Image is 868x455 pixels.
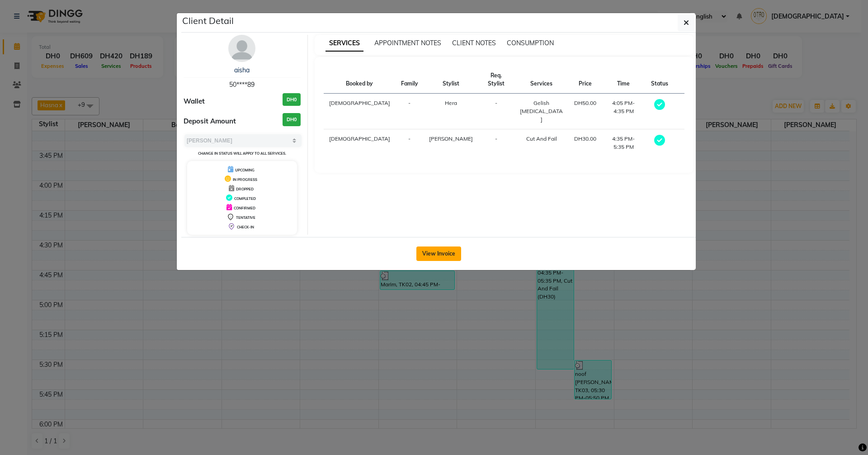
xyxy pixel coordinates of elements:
[283,113,301,126] h3: DH0
[234,206,255,210] span: CONFIRMED
[646,66,674,94] th: Status
[478,94,514,129] td: -
[228,35,255,62] img: avatar
[237,225,254,229] span: CHECK-IN
[236,187,254,191] span: DROPPED
[520,135,563,143] div: Cut And Fail
[184,116,236,127] span: Deposit Amount
[520,99,563,123] div: Gelish [MEDICAL_DATA]
[602,129,646,157] td: 4:35 PM-5:35 PM
[574,99,596,107] div: DH50.00
[324,129,396,157] td: [DEMOGRAPHIC_DATA]
[198,151,286,156] small: Change in status will apply to all services.
[478,129,514,157] td: -
[396,129,424,157] td: -
[324,66,396,94] th: Booked by
[184,96,205,107] span: Wallet
[424,66,478,94] th: Stylist
[325,35,363,52] span: SERVICES
[283,93,301,106] h3: DH0
[574,135,596,143] div: DH30.00
[396,94,424,129] td: -
[602,94,646,129] td: 4:05 PM-4:35 PM
[235,168,255,172] span: UPCOMING
[445,100,457,106] span: Hera
[478,66,514,94] th: Req. Stylist
[416,246,461,261] button: View Invoice
[429,135,473,142] span: [PERSON_NAME]
[234,66,250,74] a: aisha
[452,39,496,47] span: CLIENT NOTES
[507,39,554,47] span: CONSUMPTION
[396,66,424,94] th: Family
[234,196,256,201] span: COMPLETED
[233,177,257,182] span: IN PROGRESS
[182,14,234,28] h5: Client Detail
[569,66,602,94] th: Price
[602,66,646,94] th: Time
[514,66,569,94] th: Services
[324,94,396,129] td: [DEMOGRAPHIC_DATA]
[374,39,441,47] span: APPOINTMENT NOTES
[236,215,255,220] span: TENTATIVE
